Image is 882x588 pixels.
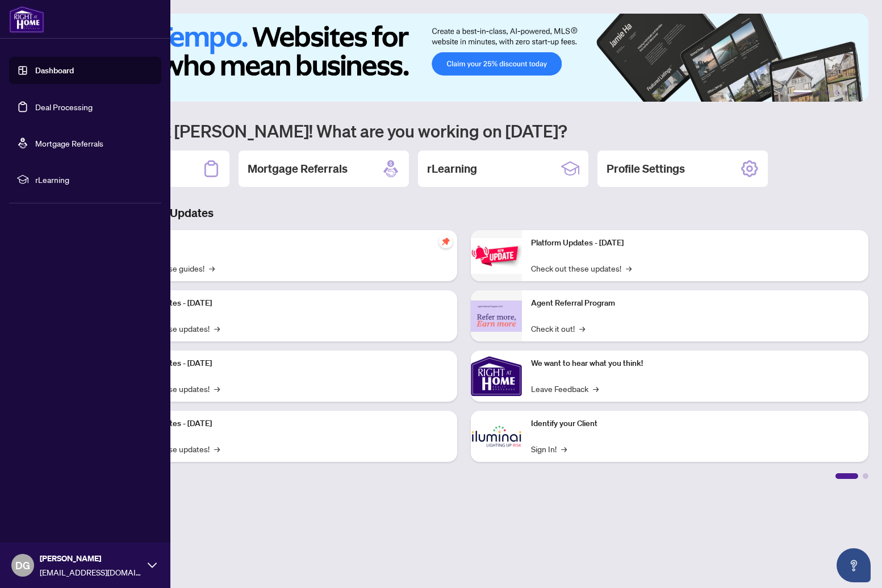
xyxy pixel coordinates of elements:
a: Check out these updates!→ [531,262,632,274]
img: Platform Updates - June 23, 2025 [471,238,522,274]
button: Open asap [837,548,871,582]
h3: Brokerage & Industry Updates [59,205,868,221]
button: 4 [834,90,839,95]
button: 2 [816,90,821,95]
img: logo [9,6,44,33]
a: Mortgage Referrals [35,138,103,148]
span: → [561,443,567,455]
a: Deal Processing [35,102,93,112]
span: DG [15,557,30,573]
span: → [209,262,215,274]
span: rLearning [35,173,153,186]
p: Platform Updates - [DATE] [531,237,860,249]
span: → [593,382,599,395]
span: → [579,322,585,335]
span: [EMAIL_ADDRESS][DOMAIN_NAME] [40,566,142,578]
span: → [214,382,220,395]
p: We want to hear what you think! [531,357,860,370]
button: 5 [843,90,848,95]
button: 1 [793,90,812,95]
img: Slide 0 [59,14,868,102]
h1: Welcome back [PERSON_NAME]! What are you working on [DATE]? [59,120,868,141]
img: We want to hear what you think! [471,351,522,402]
button: 6 [852,90,857,95]
p: Platform Updates - [DATE] [119,357,448,370]
a: Check it out!→ [531,322,585,335]
span: → [214,443,220,455]
p: Platform Updates - [DATE] [119,297,448,310]
a: Dashboard [35,65,74,76]
p: Agent Referral Program [531,297,860,310]
a: Leave Feedback→ [531,382,599,395]
img: Identify your Client [471,411,522,462]
h2: Profile Settings [607,161,685,177]
span: pushpin [439,235,453,248]
span: [PERSON_NAME] [40,552,142,565]
span: → [214,322,220,335]
p: Self-Help [119,237,448,249]
a: Sign In!→ [531,443,567,455]
button: 3 [825,90,830,95]
span: → [626,262,632,274]
p: Identify your Client [531,418,860,430]
img: Agent Referral Program [471,301,522,332]
h2: rLearning [427,161,477,177]
h2: Mortgage Referrals [248,161,348,177]
p: Platform Updates - [DATE] [119,418,448,430]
